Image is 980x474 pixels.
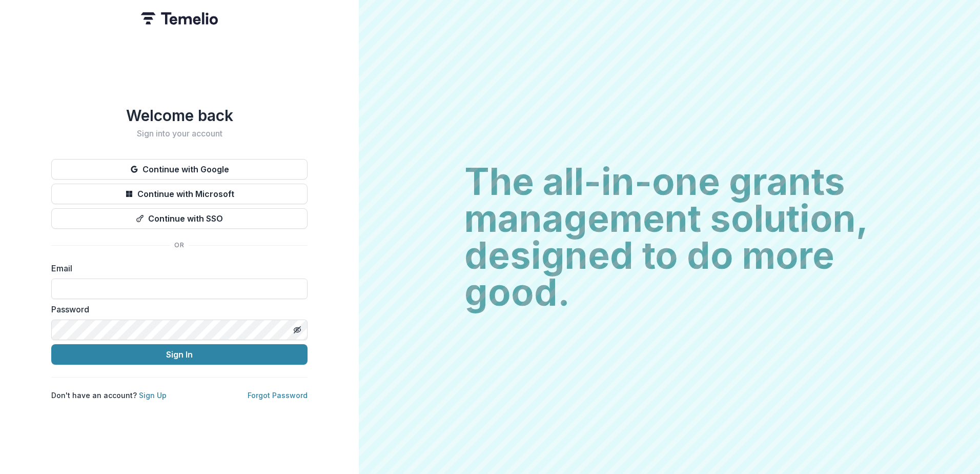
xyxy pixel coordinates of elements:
h1: Welcome back [51,106,308,125]
button: Continue with Google [51,159,308,180]
h2: Sign into your account [51,129,308,139]
button: Continue with SSO [51,208,308,229]
p: Don't have an account? [51,390,167,401]
button: Continue with Microsoft [51,184,308,204]
label: Email [51,262,301,274]
a: Forgot Password [248,391,308,400]
button: Toggle password visibility [289,322,305,338]
img: Temelio [141,12,218,25]
label: Password [51,303,301,315]
button: Sign In [51,344,308,365]
a: Sign Up [139,391,167,400]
